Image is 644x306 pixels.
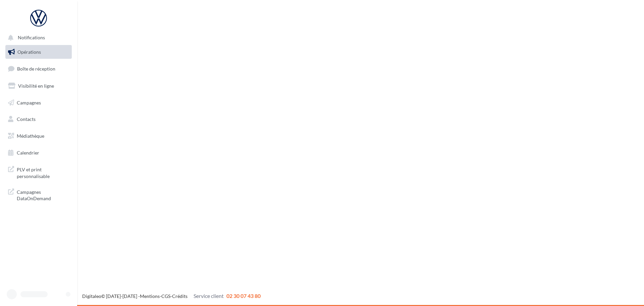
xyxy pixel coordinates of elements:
[17,187,69,202] span: Campagnes DataOnDemand
[4,96,73,110] a: Campagnes
[140,293,160,299] a: Mentions
[194,293,224,299] span: Service client
[226,293,261,299] span: 02 30 07 43 80
[17,49,41,55] span: Opérations
[17,150,39,156] span: Calendrier
[4,112,73,126] a: Contacts
[17,66,55,72] span: Boîte de réception
[161,293,170,299] a: CGS
[17,116,36,122] span: Contacts
[4,61,73,76] a: Boîte de réception
[18,83,54,89] span: Visibilité en ligne
[4,162,73,182] a: PLV et print personnalisable
[17,165,69,179] span: PLV et print personnalisable
[4,185,73,205] a: Campagnes DataOnDemand
[4,45,73,59] a: Opérations
[17,133,44,139] span: Médiathèque
[18,35,45,41] span: Notifications
[17,99,41,105] span: Campagnes
[172,293,187,299] a: Crédits
[82,293,101,299] a: Digitaleo
[4,79,73,93] a: Visibilité en ligne
[4,146,73,160] a: Calendrier
[82,293,261,299] span: © [DATE]-[DATE] - - -
[4,129,73,143] a: Médiathèque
